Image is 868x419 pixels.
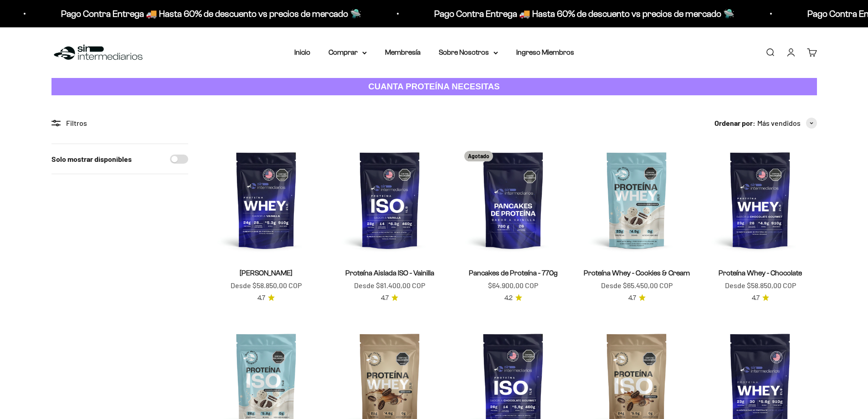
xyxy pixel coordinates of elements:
[469,269,558,277] a: Pancakes de Proteína - 770g
[231,279,302,291] sale-price: Desde $58.850,00 COP
[725,279,796,291] sale-price: Desde $58.850,00 COP
[439,47,498,58] summary: Sobre Nosotros
[504,293,513,303] span: 4.2
[432,6,732,21] p: Pago Contra Entrega 🚚 Hasta 60% de descuento vs precios de mercado 🛸
[381,293,398,303] a: 4.74.7 de 5.0 estrellas
[385,48,421,56] a: Membresía
[584,269,690,277] a: Proteína Whey - Cookies & Cream
[240,269,293,277] a: [PERSON_NAME]
[257,293,275,303] a: 4.74.7 de 5.0 estrellas
[51,78,817,96] a: CUANTA PROTEÍNA NECESITAS
[368,82,500,91] strong: CUANTA PROTEÍNA NECESITAS
[757,117,817,129] button: Más vendidos
[714,117,755,129] span: Ordenar por:
[752,293,769,303] a: 4.74.7 de 5.0 estrellas
[757,117,801,129] span: Más vendidos
[516,48,574,56] a: Ingreso Miembros
[719,269,802,277] a: Proteína Whey - Chocolate
[51,153,132,165] label: Solo mostrar disponibles
[504,293,522,303] a: 4.24.2 de 5.0 estrellas
[345,269,434,277] a: Proteína Aislada ISO - Vainilla
[51,117,188,129] div: Filtros
[752,293,760,303] span: 4.7
[294,48,310,56] a: Inicio
[354,279,425,291] sale-price: Desde $81.400,00 COP
[488,279,538,291] sale-price: $64.900,00 COP
[628,293,636,303] span: 4.7
[329,47,367,58] summary: Comprar
[628,293,646,303] a: 4.74.7 de 5.0 estrellas
[257,293,265,303] span: 4.7
[381,293,389,303] span: 4.7
[59,6,359,21] p: Pago Contra Entrega 🚚 Hasta 60% de descuento vs precios de mercado 🛸
[601,279,673,291] sale-price: Desde $65.450,00 COP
